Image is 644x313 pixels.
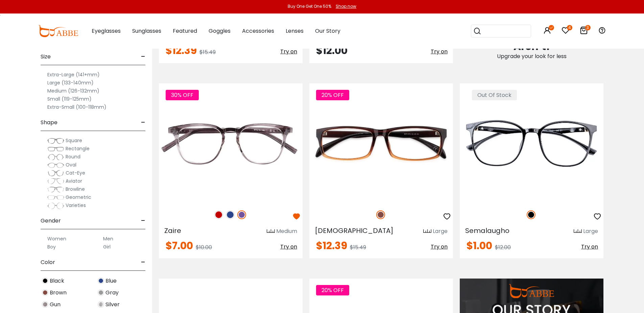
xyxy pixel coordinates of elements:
[42,301,48,308] img: Gun
[105,277,117,285] span: Blue
[309,83,453,203] img: Brown Isaiah - TR ,Universal Bridge Fit
[467,238,492,253] span: $1.00
[66,153,80,160] span: Round
[316,285,349,295] span: 20% OFF
[288,3,331,9] div: Buy One Get One 50%
[460,83,603,203] img: Black Semalaugho - Plastic ,Universal Bridge Fit
[98,301,104,308] img: Silver
[350,243,366,251] span: $15.49
[50,289,67,297] span: Brown
[41,213,61,229] span: Gender
[66,186,85,192] span: Browline
[47,71,100,79] label: Extra-Large (141+mm)
[159,83,303,203] a: Purple Zaire - TR ,Universal Bridge Fit
[376,210,385,219] img: Brown
[280,241,297,253] button: Try on
[280,46,297,58] button: Try on
[66,178,82,184] span: Aviator
[66,194,91,201] span: Geometric
[41,114,57,131] span: Shape
[47,170,64,177] img: Cat-Eye.png
[105,289,119,297] span: Gray
[47,79,94,87] label: Large (133-140mm)
[315,226,393,235] span: [DEMOGRAPHIC_DATA]
[280,48,297,55] span: Try on
[237,210,246,219] img: Purple
[286,27,304,35] span: Lenses
[103,243,111,251] label: Girl
[472,90,517,100] span: Out Of Stock
[574,229,582,234] img: size ruler
[431,46,448,58] button: Try on
[141,213,145,229] span: -
[98,278,104,284] img: Blue
[562,28,570,35] a: 4
[47,137,64,144] img: Square.png
[50,301,61,309] span: Gun
[164,226,181,235] span: Zaire
[42,278,48,284] img: Black
[41,254,55,270] span: Color
[42,289,48,296] img: Brown
[581,243,598,251] span: Try on
[585,25,591,30] i: 3
[166,238,193,253] span: $7.00
[41,49,51,65] span: Size
[583,227,598,235] div: Large
[242,27,274,35] span: Accessories
[166,90,199,100] span: 30% OFF
[47,186,64,193] img: Browline.png
[47,162,64,168] img: Oval.png
[66,145,90,152] span: Rectangle
[132,27,161,35] span: Sunglasses
[332,3,356,9] a: Shop now
[47,178,64,185] img: Aviator.png
[423,229,431,234] img: size ruler
[431,241,448,253] button: Try on
[495,243,511,251] span: $12.00
[66,169,85,176] span: Cat-Eye
[316,238,347,253] span: $12.39
[581,241,598,253] button: Try on
[92,27,121,35] span: Eyeglasses
[226,210,235,219] img: Blue
[141,49,145,65] span: -
[141,254,145,270] span: -
[527,210,535,219] img: Black
[497,52,567,60] span: Upgrade your look for less
[66,137,82,144] span: Square
[276,227,297,235] div: Medium
[47,146,64,152] img: Rectangle.png
[214,210,223,219] img: Red
[66,161,76,168] span: Oval
[209,27,231,35] span: Goggles
[98,289,104,296] img: Gray
[103,235,113,243] label: Men
[316,90,349,100] span: 20% OFF
[66,202,86,209] span: Varieties
[47,95,92,103] label: Small (119-125mm)
[38,25,78,37] img: abbeglasses.com
[433,227,448,235] div: Large
[431,243,448,251] span: Try on
[280,243,297,251] span: Try on
[47,243,56,251] label: Boy
[105,301,120,309] span: Silver
[336,3,356,9] div: Shop now
[47,194,64,201] img: Geometric.png
[196,243,212,251] span: $10.00
[47,154,64,160] img: Round.png
[47,202,64,209] img: Varieties.png
[431,48,448,55] span: Try on
[173,27,197,35] span: Featured
[580,28,588,35] a: 3
[141,114,145,131] span: -
[199,48,216,56] span: $15.49
[47,87,99,95] label: Medium (126-132mm)
[47,103,106,111] label: Extra-Small (100-118mm)
[567,25,572,30] i: 4
[315,27,340,35] span: Our Story
[50,277,64,285] span: Black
